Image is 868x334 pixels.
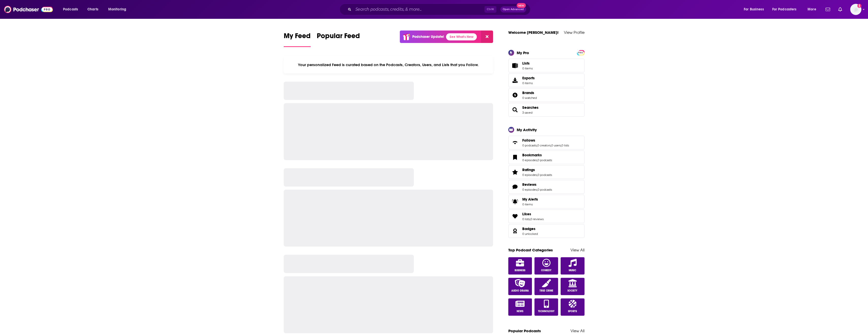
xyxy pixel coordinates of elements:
a: Business [508,257,532,275]
div: Search podcasts, credits, & more... [344,4,535,15]
a: Searches [522,105,539,110]
span: For Podcasters [772,6,797,13]
span: Lists [510,62,520,69]
span: Charts [87,6,98,13]
a: Reviews [522,182,552,187]
a: Brands [510,92,520,99]
a: Likes [522,212,544,216]
img: User Profile [850,4,861,15]
a: 0 reviews [530,217,544,221]
span: , [537,144,537,147]
p: Podchaser Update! [412,35,444,39]
button: open menu [740,5,770,13]
div: Your personalized Feed is curated based on the Podcasts, Creators, Users, and Lists that you Follow. [284,56,493,73]
a: Badges [510,227,520,235]
span: News [517,310,523,313]
a: Society [561,278,585,295]
a: Top Podcast Categories [508,248,553,252]
span: Follows [522,138,535,143]
a: Ratings [510,169,520,176]
span: Comedy [541,269,551,272]
span: Ctrl K [484,6,496,13]
span: My Alerts [522,197,538,202]
a: Music [561,257,585,275]
a: View Profile [564,30,585,35]
span: More [808,6,816,13]
span: Brands [522,90,534,95]
span: Audio Drama [511,289,529,292]
a: Welcome [PERSON_NAME]! [508,30,559,35]
a: Lists [508,59,585,72]
span: Exports [522,76,535,80]
a: 0 episodes [522,158,537,162]
span: Podcasts [63,6,78,13]
a: Audio Drama [508,278,532,295]
a: Likes [510,213,520,220]
span: Brands [508,88,585,102]
span: 0 items [522,203,538,206]
span: My Feed [284,32,311,43]
a: View All [571,248,585,252]
a: My Alerts [508,195,585,208]
a: 0 creators [537,144,551,147]
a: Show notifications dropdown [836,5,844,14]
a: 0 podcasts [522,144,537,147]
span: PRO [578,51,584,55]
a: Popular Feed [317,32,360,47]
a: Reviews [510,183,520,190]
span: Monitoring [108,6,126,13]
div: My Activity [517,127,537,132]
a: Sports [561,298,585,316]
span: 0 items [522,81,535,85]
a: Show notifications dropdown [824,5,832,14]
a: 0 users [551,144,561,147]
a: 0 episodes [522,188,537,191]
span: , [530,217,530,221]
svg: Add a profile image [857,4,861,8]
img: Podchaser - Follow, Share and Rate Podcasts [4,5,53,14]
span: Searches [508,103,585,117]
span: My Alerts [510,198,520,205]
a: 0 podcasts [538,158,552,162]
a: Follows [510,139,520,146]
span: Likes [522,212,531,216]
span: Logged in as alisontucker [850,4,861,15]
a: My Feed [284,32,311,47]
span: Reviews [522,182,536,187]
a: Technology [534,298,558,316]
button: Show profile menu [850,4,861,15]
a: See What's New [446,33,477,40]
span: Bookmarks [522,153,542,157]
span: Music [569,269,576,272]
span: Badges [522,226,535,231]
button: open menu [804,5,823,13]
span: Sports [568,310,577,313]
span: Business [515,269,525,272]
a: Bookmarks [522,153,552,157]
input: Search podcasts, credits, & more... [353,5,484,13]
a: News [508,298,532,316]
span: Ratings [522,168,535,172]
span: Follows [508,136,585,149]
button: open menu [769,5,804,13]
span: New [517,3,526,8]
button: open menu [105,5,133,13]
span: Lists [522,61,530,66]
a: Brands [522,90,537,95]
span: Society [567,289,577,292]
a: View All [571,328,585,333]
a: Comedy [534,257,558,275]
a: True Crime [534,278,558,295]
a: 0 watched [522,96,537,100]
a: 0 podcasts [538,173,552,177]
a: Exports [508,73,585,87]
a: Searches [510,106,520,113]
a: Popular Podcasts [508,328,541,333]
span: Exports [510,77,520,84]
